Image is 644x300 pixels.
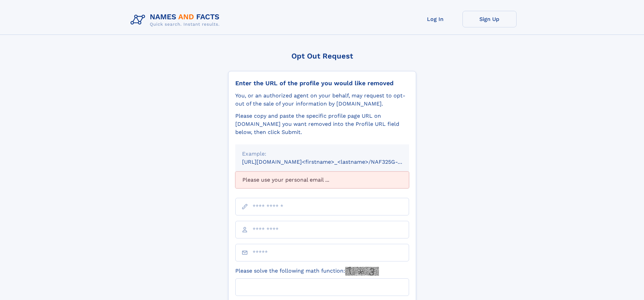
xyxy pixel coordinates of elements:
a: Log In [408,11,462,27]
div: Opt Out Request [228,52,416,60]
div: Please use your personal email ... [235,171,409,188]
div: Please copy and paste the specific profile page URL on [DOMAIN_NAME] you want removed into the Pr... [235,112,409,136]
small: [URL][DOMAIN_NAME]<firstname>_<lastname>/NAF325G-xxxxxxxx [242,159,422,165]
div: Example: [242,150,402,158]
div: Enter the URL of the profile you would like removed [235,79,409,87]
img: Logo Names and Facts [128,11,225,29]
label: Please solve the following math function: [235,267,379,276]
a: Sign Up [462,11,517,27]
div: You, or an authorized agent on your behalf, may request to opt-out of the sale of your informatio... [235,92,409,108]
